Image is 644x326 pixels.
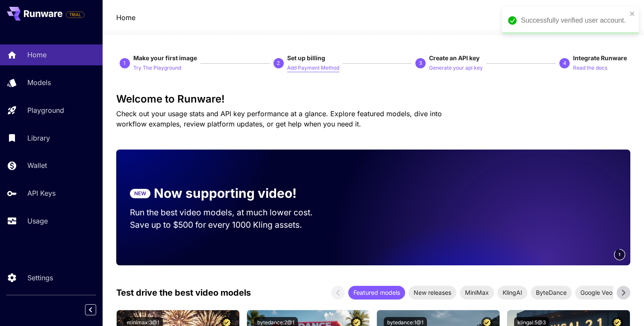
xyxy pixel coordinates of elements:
[348,288,405,297] span: Featured models
[27,216,48,226] p: Usage
[429,54,479,62] span: Create an API key
[573,62,607,73] button: Read the docs
[531,288,572,297] span: ByteDance
[277,59,280,67] p: 2
[123,59,126,67] p: 1
[287,62,339,73] button: Add Payment Method
[409,288,456,297] span: New releases
[575,288,618,297] span: Google Veo
[154,184,297,203] p: Now supporting video!
[27,105,64,115] p: Playground
[429,64,483,72] p: Generate your api key
[116,109,442,128] span: Check out your usage stats and API key performance at a glance. Explore featured models, dive int...
[629,10,635,17] button: close
[573,54,627,62] span: Integrate Runware
[134,190,146,197] p: NEW
[116,93,631,105] h3: Welcome to Runware!
[497,288,527,297] span: KlingAI
[419,59,422,67] p: 3
[531,286,572,300] div: ByteDance
[287,64,339,72] p: Add Payment Method
[460,288,494,297] span: MiniMax
[66,12,84,18] span: TRIAL
[573,64,607,72] p: Read the docs
[563,59,566,67] p: 4
[27,273,53,283] p: Settings
[497,286,527,300] div: KlingAI
[429,62,483,73] button: Generate your api key
[27,77,51,88] p: Models
[85,304,96,315] button: Collapse sidebar
[521,15,627,26] div: Successfully verified user account.
[116,286,251,299] p: Test drive the best video models
[27,133,50,143] p: Library
[116,12,135,23] nav: breadcrumb
[133,64,181,72] p: Try The Playground
[130,219,329,231] p: Save up to $500 for every 1000 Kling assets.
[27,188,56,198] p: API Keys
[27,50,47,60] p: Home
[409,286,456,300] div: New releases
[460,286,494,300] div: MiniMax
[116,12,135,23] a: Home
[27,160,47,170] p: Wallet
[91,302,103,317] div: Collapse sidebar
[133,54,197,62] span: Make your first image
[133,62,181,73] button: Try The Playground
[575,286,618,300] div: Google Veo
[130,206,329,219] p: Run the best video models, at much lower cost.
[66,9,85,20] span: Add your payment card to enable full platform functionality.
[618,251,621,258] span: 1
[287,54,325,62] span: Set up billing
[348,286,405,300] div: Featured models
